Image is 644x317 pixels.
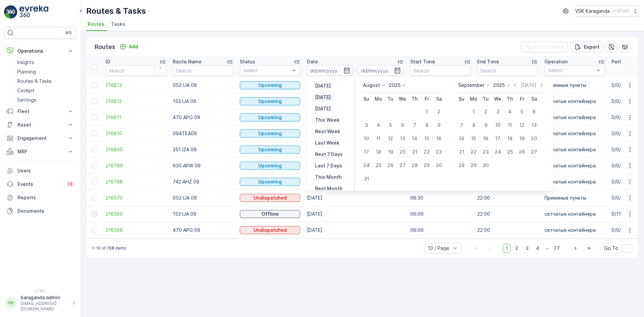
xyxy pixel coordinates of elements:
div: Toggle Row Selected [92,163,97,168]
div: 31 [361,173,372,184]
a: Reports [4,191,76,204]
img: logo_light-DOdMpM7g.png [19,5,48,19]
button: MRF [4,145,76,158]
button: Tomorrow [312,105,333,113]
p: Select [244,67,290,74]
span: 4 [533,244,542,253]
span: 216569 [106,211,166,217]
p: Routes & Tasks [86,6,146,16]
div: 13 [529,120,539,130]
td: 06:30 [407,190,474,206]
td: сетчатыe контейнера [541,174,608,190]
td: 094TEA09 [169,125,236,142]
button: Last 7 Days [312,162,345,170]
p: Reports [17,194,74,201]
button: Engagement [4,131,76,145]
button: KKkaraganda.admin[EMAIL_ADDRESS][DOMAIN_NAME] [4,294,76,312]
img: logo [4,5,17,19]
div: Toggle Row Selected [92,195,97,201]
p: August [363,82,380,89]
td: [DATE] [304,158,407,174]
div: 30 [433,160,444,171]
p: [DATE] [521,82,536,89]
div: 12 [385,133,396,144]
p: 13 [68,181,72,187]
button: Upcoming [240,162,300,170]
button: Next 7 Days [312,150,345,158]
th: Saturday [433,93,445,105]
div: 4 [504,106,515,117]
td: 351 IZA 09 [169,142,236,158]
a: 216813 [106,82,166,89]
p: Start Time [410,58,435,65]
button: Export [571,42,603,52]
input: Search [106,65,166,76]
div: 20 [529,133,539,144]
div: 29 [468,160,479,171]
div: 25 [373,160,384,171]
button: VSK Karaganda(+05:00) [575,5,639,17]
span: Routes [88,21,104,28]
button: Operations [4,44,76,58]
p: Undispatched [254,195,287,201]
th: Sunday [455,93,468,105]
td: 06:00 [407,206,474,222]
div: 5 [385,120,396,130]
div: Toggle Row Selected [92,211,97,217]
th: Thursday [409,93,421,105]
th: Sunday [360,93,372,105]
span: 216810 [106,130,166,137]
input: dd/mm/yyyy [307,65,353,76]
div: 10 [361,133,372,144]
a: Insights [14,58,76,67]
div: Toggle Row Selected [92,99,97,104]
p: [DATE] [315,105,331,112]
div: 19 [385,147,396,157]
td: 053 IJA 09 [169,77,236,93]
th: Tuesday [384,93,396,105]
span: v 1.48.1 [4,289,76,293]
div: 7 [456,120,467,130]
p: - [354,66,357,74]
p: Documents [17,208,74,214]
div: 23 [480,147,491,157]
p: Cockpit [17,87,35,94]
div: 17 [492,133,503,144]
a: 216570 [106,195,166,201]
div: 22 [421,147,432,157]
td: 630 APW 09 [169,158,236,174]
p: Next Week [315,128,340,135]
td: 06:00 [407,222,474,238]
span: 77 [551,244,563,253]
p: Offline [262,211,279,217]
input: Search [173,65,233,76]
div: 12 [517,120,527,130]
p: Export [584,44,599,50]
td: [DATE] [304,222,407,238]
button: Next Month [312,184,345,193]
button: Add [117,43,141,51]
span: 1 [503,244,511,253]
p: This Month [315,174,342,180]
button: Offline [240,210,300,218]
div: 26 [517,147,527,157]
input: Search [477,65,538,76]
div: 21 [409,147,420,157]
div: 20 [397,147,408,157]
a: Cockpit [14,86,76,95]
div: 3 [361,120,372,130]
p: This Week [315,117,339,123]
div: 18 [504,133,515,144]
td: 22:00 [474,206,541,222]
span: 3 [523,244,532,253]
td: сетчатыe контейнера [541,222,608,238]
div: 27 [529,147,539,157]
div: 24 [492,147,503,157]
p: Events [17,181,62,188]
button: Asset [4,118,76,131]
p: Fleet [17,108,63,115]
p: 2025 [389,82,400,89]
div: 18 [373,147,384,157]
